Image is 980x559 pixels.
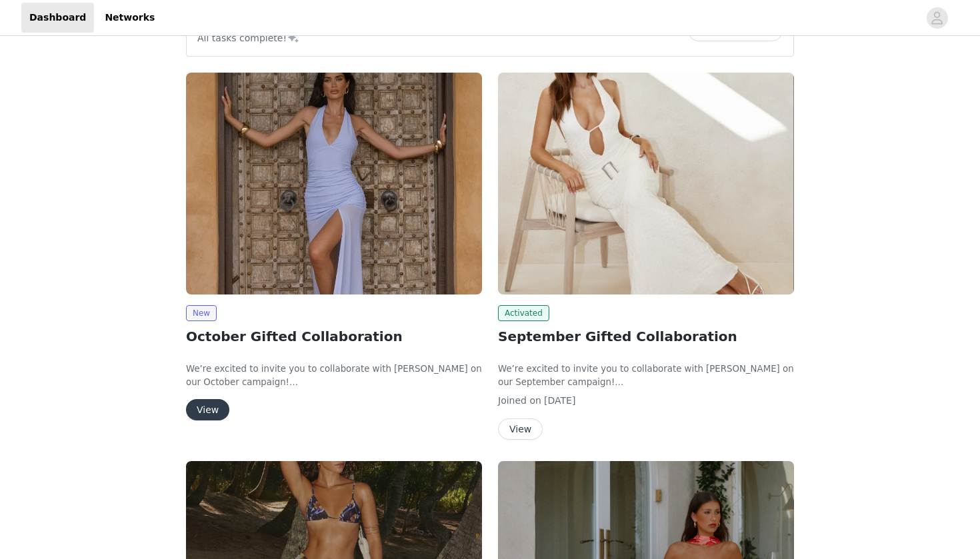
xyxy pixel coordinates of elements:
[186,405,229,415] a: View
[97,3,163,33] a: Networks
[21,3,94,33] a: Dashboard
[498,424,543,434] a: View
[544,395,575,406] span: [DATE]
[498,326,794,346] h2: September Gifted Collaboration
[186,364,482,387] span: We’re excited to invite you to collaborate with [PERSON_NAME] on our October campaign!
[197,29,300,45] p: All tasks complete!
[931,7,943,29] div: avatar
[186,326,482,346] h2: October Gifted Collaboration
[186,399,229,420] button: View
[186,305,217,321] span: New
[186,73,482,294] img: Peppermayo EU
[498,73,794,294] img: Peppermayo EU
[498,305,549,321] span: Activated
[498,395,541,406] span: Joined on
[498,418,543,440] button: View
[498,364,794,387] span: We’re excited to invite you to collaborate with [PERSON_NAME] on our September campaign!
